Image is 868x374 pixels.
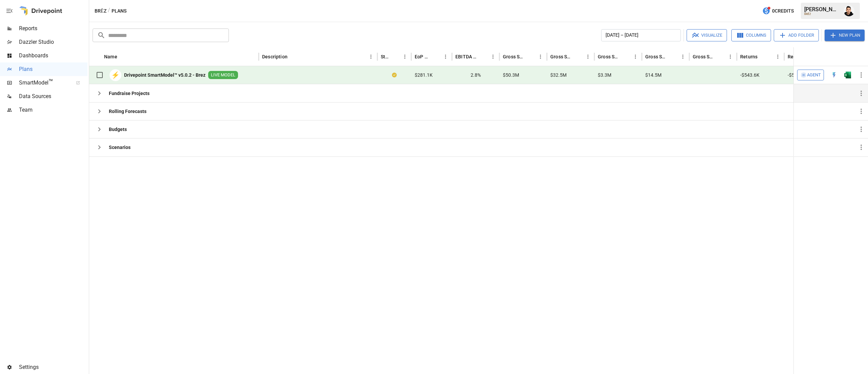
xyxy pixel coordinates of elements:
[108,7,110,15] div: /
[726,52,735,61] button: Gross Sales: Retail column menu
[669,52,678,61] button: Sort
[431,52,441,61] button: Sort
[574,52,583,61] button: Sort
[288,52,298,61] button: Sort
[536,52,545,61] button: Gross Sales column menu
[731,29,771,41] button: Columns
[118,52,127,61] button: Sort
[804,13,840,16] div: BRĒZ
[844,72,851,78] div: Open in Excel
[109,108,146,115] b: Rolling Forecasts
[415,54,431,59] div: EoP Cash
[840,1,859,20] button: Francisco Sanchez
[693,54,715,59] div: Gross Sales: Retail
[601,29,681,41] button: [DATE] – [DATE]
[772,7,794,15] span: 0 Credits
[831,72,837,78] div: Open in Quick Edit
[598,72,611,78] span: $3.3M
[740,72,759,78] span: -$543.6K
[208,72,238,78] span: LIVE MODEL
[645,72,662,78] span: $14.5M
[19,38,87,46] span: Dazzler Studio
[797,70,824,80] button: Agent
[124,72,205,78] b: Drivepoint SmartModel™ v5.0.2 - Brez
[110,69,121,81] div: ⚡
[788,72,807,78] span: -$503.1K
[773,52,783,61] button: Returns column menu
[392,72,397,78] div: Your plan has changes in Excel that are not reflected in the Drivepoint Data Warehouse, select "S...
[381,54,390,59] div: Status
[621,52,631,61] button: Sort
[262,54,288,59] div: Description
[109,90,150,97] b: Fundraise Projects
[19,363,87,371] span: Settings
[645,54,668,59] div: Gross Sales: Wholesale
[479,52,488,61] button: Sort
[19,92,87,100] span: Data Sources
[844,72,851,78] img: excel-icon.76473adf.svg
[740,54,757,59] div: Returns
[844,5,854,16] img: Francisco Sanchez
[550,54,573,59] div: Gross Sales: DTC Online
[19,52,87,60] span: Dashboards
[831,72,837,78] img: quick-edit-flash.b8aec18c.svg
[687,29,727,41] button: Visualize
[95,7,106,15] button: BRĒZ
[859,52,868,61] button: Sort
[503,54,526,59] div: Gross Sales
[631,52,640,61] button: Gross Sales: Marketplace column menu
[678,52,688,61] button: Gross Sales: Wholesale column menu
[488,52,498,61] button: EBITDA Margin column menu
[109,126,127,133] b: Budgets
[471,72,481,78] span: 2.8%
[598,54,620,59] div: Gross Sales: Marketplace
[109,144,131,151] b: Scenarios
[441,52,450,61] button: EoP Cash column menu
[391,52,400,61] button: Sort
[716,52,726,61] button: Sort
[804,6,840,13] div: [PERSON_NAME]
[19,24,87,33] span: Reports
[19,106,87,114] span: Team
[526,52,536,61] button: Sort
[104,54,117,59] div: Name
[774,29,819,41] button: Add Folder
[758,52,768,61] button: Sort
[825,30,865,41] button: New Plan
[788,54,810,59] div: Returns: DTC Online
[48,78,53,86] span: ™
[19,79,68,87] span: SmartModel
[400,52,410,61] button: Status column menu
[550,72,567,78] span: $32.5M
[366,52,376,61] button: Description column menu
[415,72,433,78] span: $281.1K
[807,71,821,79] span: Agent
[503,72,519,78] span: $50.3M
[759,5,796,17] button: 0Credits
[19,65,87,73] span: Plans
[455,54,478,59] div: EBITDA Margin
[583,52,593,61] button: Gross Sales: DTC Online column menu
